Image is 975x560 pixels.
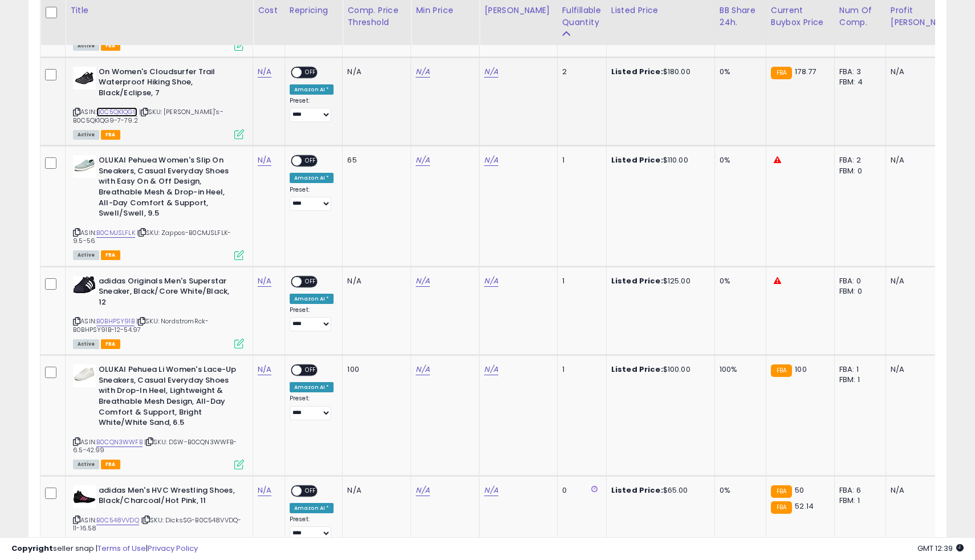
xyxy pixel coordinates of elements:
span: | SKU: DSW-B0CQN3WWFB-6.5-42.99 [73,437,237,455]
span: FBA [101,130,120,140]
div: Title [70,5,248,17]
b: Listed Price: [611,364,663,375]
div: ASIN: [73,155,244,258]
div: N/A [891,485,954,496]
div: FBM: 0 [839,166,877,176]
div: $100.00 [611,364,706,375]
div: BB Share 24h. [720,5,761,29]
span: OFF [302,67,320,77]
a: B0CMJSLFLK [96,228,135,238]
div: Comp. Price Threshold [347,5,406,29]
b: On Women's Cloudsurfer Trail Waterproof Hiking Shoe, Black/Eclipse, 7 [99,67,237,102]
img: 31GJnb84DpL._SL40_.jpg [73,364,96,387]
div: Current Buybox Price [771,5,830,29]
div: FBA: 0 [839,276,877,286]
span: 100 [795,364,806,375]
div: N/A [891,155,954,165]
div: 0% [720,67,757,77]
b: adidas Originals Men's Superstar Sneaker, Black/Core White/Black, 12 [99,276,237,311]
b: adidas Men's HVC Wrestling Shoes, Black/Charcoal/Hot Pink, 11 [99,485,237,509]
span: FBA [101,41,120,51]
div: FBA: 3 [839,67,877,77]
div: Profit [PERSON_NAME] [891,5,958,29]
span: OFF [302,366,320,375]
a: N/A [484,66,498,78]
a: B0BHPSY91B [96,316,135,326]
div: Amazon AI * [290,294,334,304]
div: Preset: [290,395,334,420]
div: Amazon AI * [290,84,334,95]
div: N/A [347,485,402,496]
div: Preset: [290,97,334,123]
b: Listed Price: [611,275,663,286]
a: N/A [416,275,429,287]
b: OLUKAI Pehuea Women's Slip On Sneakers, Casual Everyday Shoes with Easy On & Off Design, Breathab... [99,155,237,221]
div: Preset: [290,516,334,541]
a: N/A [258,485,271,496]
span: | SKU: [PERSON_NAME]'s-B0C5QK1QG9-7-79.2 [73,107,224,124]
div: Preset: [290,306,334,332]
div: ASIN: [73,67,244,139]
div: $125.00 [611,276,706,286]
div: 1 [562,276,598,286]
img: 41OaQYgyTEL._SL40_.jpg [73,155,96,178]
div: Repricing [290,5,338,17]
span: | SKU: Zappos-B0CMJSLFLK-9.5-56 [73,228,231,245]
a: N/A [484,485,498,496]
span: OFF [302,277,320,286]
div: FBM: 0 [839,286,877,297]
a: B0C548VVDQ [96,516,139,525]
div: 0 [562,485,598,496]
div: Preset: [290,186,334,212]
div: Fulfillable Quantity [562,5,602,29]
a: N/A [416,364,429,375]
a: N/A [484,275,498,287]
div: $180.00 [611,67,706,77]
a: N/A [416,66,429,78]
div: 0% [720,276,757,286]
div: N/A [891,276,954,286]
a: N/A [416,485,429,496]
div: Amazon AI * [290,382,334,392]
div: 1 [562,155,598,165]
div: N/A [347,276,402,286]
span: FBA [101,460,120,469]
div: 65 [347,155,402,165]
div: N/A [891,67,954,77]
a: N/A [484,364,498,375]
div: FBM: 1 [839,496,877,506]
a: N/A [258,275,271,287]
div: FBM: 4 [839,77,877,87]
div: N/A [891,364,954,375]
img: 31xoy+szO6L._SL40_.jpg [73,67,96,90]
div: Amazon AI * [290,173,334,183]
div: [PERSON_NAME] [484,5,552,17]
div: Min Price [416,5,474,17]
div: FBM: 1 [839,375,877,385]
div: N/A [347,67,402,77]
div: seller snap | | [11,543,198,554]
a: B0CQN3WWFB [96,437,143,447]
span: 52.14 [795,501,814,512]
div: Listed Price [611,5,710,17]
img: 416E81yNBZL._SL40_.jpg [73,276,96,294]
div: ASIN: [73,364,244,468]
div: FBA: 1 [839,364,877,375]
b: Listed Price: [611,66,663,77]
img: 41PCN8UBz-L._SL40_.jpg [73,485,96,508]
div: Cost [258,5,280,17]
div: $65.00 [611,485,706,496]
div: Amazon AI * [290,503,334,513]
div: $110.00 [611,155,706,165]
span: All listings currently available for purchase on Amazon [73,41,99,51]
a: N/A [484,155,498,166]
span: 50 [795,485,804,496]
span: All listings currently available for purchase on Amazon [73,130,99,140]
a: Terms of Use [97,543,146,554]
div: 1 [562,364,598,375]
div: 0% [720,155,757,165]
div: Num of Comp. [839,5,881,29]
strong: Copyright [11,543,53,554]
span: | SKU: NordstromRck-B0BHPSY91B-12-54.97 [73,316,209,334]
a: N/A [258,66,271,78]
